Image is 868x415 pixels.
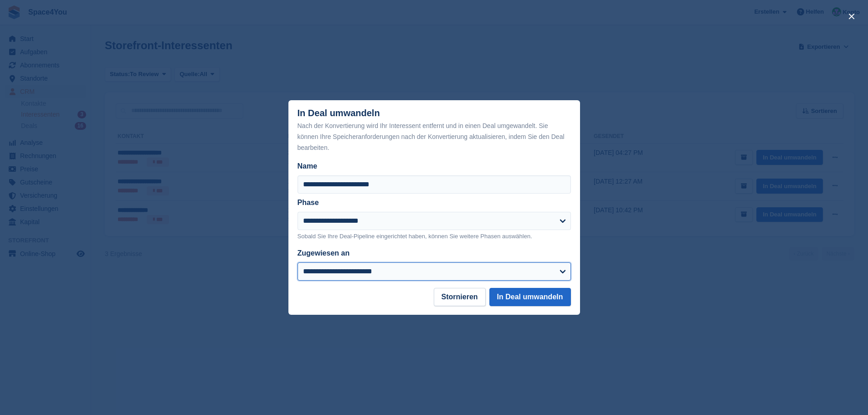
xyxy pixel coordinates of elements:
label: Phase [298,199,319,206]
label: Name [298,161,571,172]
button: close [844,9,859,24]
label: Zugewiesen an [298,249,350,257]
p: Sobald Sie Ihre Deal-Pipeline eingerichtet haben, können Sie weitere Phasen auswählen. [298,232,571,241]
div: Nach der Konvertierung wird Ihr Interessent entfernt und in einen Deal umgewandelt. Sie können Ih... [298,120,571,153]
button: In Deal umwandeln [489,288,571,306]
button: Stornieren [434,288,486,306]
div: In Deal umwandeln [298,108,571,153]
